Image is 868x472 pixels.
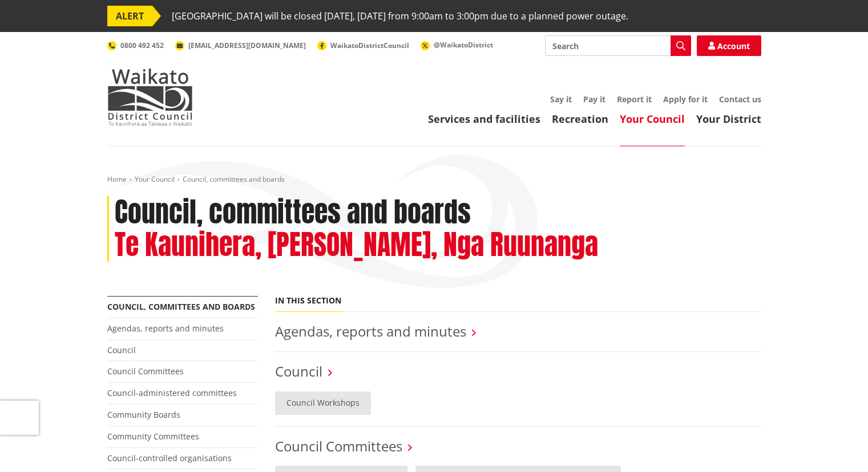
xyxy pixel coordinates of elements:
a: Your Council [135,174,175,184]
a: Pay it [583,94,605,105]
a: Report it [617,94,652,105]
a: Council Workshops [275,391,371,415]
a: 0800 492 452 [107,41,164,50]
a: Council-controlled organisations [107,453,232,463]
a: Council [275,362,322,381]
h2: Te Kaunihera, [PERSON_NAME], Nga Ruunanga [115,229,598,262]
a: [EMAIL_ADDRESS][DOMAIN_NAME] [175,41,306,50]
a: Say it [550,94,572,105]
a: WaikatoDistrictCouncil [317,41,409,50]
a: Agendas, reports and minutes [107,323,224,334]
a: Council [107,345,136,355]
a: Community Boards [107,409,180,420]
nav: breadcrumb [107,175,761,185]
a: Your Council [620,112,685,126]
span: ALERT [107,6,152,26]
a: Apply for it [663,94,708,105]
a: Home [107,174,127,184]
a: Council Committees [107,366,184,377]
a: Account [697,35,761,56]
a: Agendas, reports and minutes [275,322,466,341]
h5: In this section [275,296,341,306]
span: Council, committees and boards [183,174,285,184]
a: Council Committees [275,437,402,455]
span: [GEOGRAPHIC_DATA] will be closed [DATE], [DATE] from 9:00am to 3:00pm due to a planned power outage. [172,6,628,26]
h1: Council, committees and boards [115,196,471,229]
a: Recreation [552,112,608,126]
a: Services and facilities [428,112,540,126]
a: @WaikatoDistrict [421,40,493,50]
span: [EMAIL_ADDRESS][DOMAIN_NAME] [188,41,306,50]
img: Waikato District Council - Te Kaunihera aa Takiwaa o Waikato [107,69,193,126]
span: WaikatoDistrictCouncil [330,41,409,50]
a: Council-administered committees [107,387,237,398]
input: Search input [545,35,691,56]
a: Council, committees and boards [107,301,255,312]
span: 0800 492 452 [120,41,164,50]
a: Community Committees [107,431,199,442]
span: @WaikatoDistrict [434,40,493,50]
a: Contact us [719,94,761,105]
a: Your District [696,112,761,126]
